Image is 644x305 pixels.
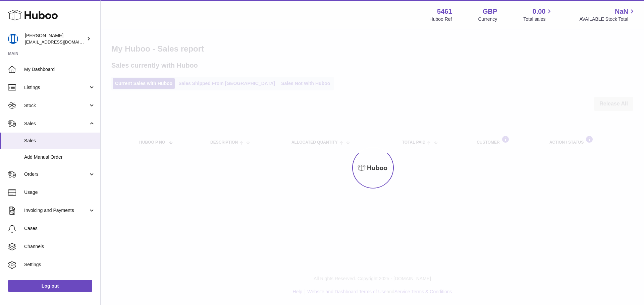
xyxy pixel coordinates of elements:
span: Settings [24,261,95,268]
div: Currency [478,16,497,22]
span: Sales [24,138,95,144]
span: Listings [24,84,88,91]
span: Invoicing and Payments [24,207,88,214]
a: NaN AVAILABLE Stock Total [579,7,636,22]
span: [EMAIL_ADDRESS][DOMAIN_NAME] [25,39,99,45]
span: AVAILABLE Stock Total [579,16,636,22]
span: Total sales [523,16,553,22]
div: Huboo Ref [430,16,452,22]
strong: 5461 [437,7,452,16]
div: [PERSON_NAME] [25,32,85,45]
span: Channels [24,243,95,250]
span: 0.00 [533,7,546,16]
span: NaN [615,7,628,16]
span: My Dashboard [24,66,95,73]
span: Orders [24,171,88,177]
a: Log out [8,280,92,292]
span: Usage [24,189,95,196]
span: Sales [24,121,88,127]
span: Stock [24,102,88,109]
img: oksana@monimoto.com [8,34,18,44]
span: Add Manual Order [24,154,95,160]
span: Cases [24,225,95,232]
a: 0.00 Total sales [523,7,553,22]
strong: GBP [483,7,497,16]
